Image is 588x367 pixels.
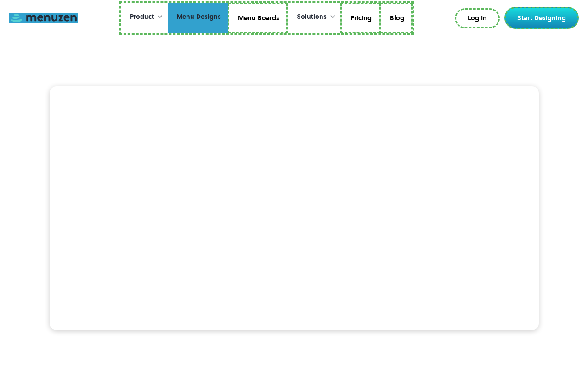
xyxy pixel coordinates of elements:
div: Product [130,12,154,22]
a: Start Designing [504,7,579,29]
div: Product [121,3,168,31]
a: Pricing [340,3,380,34]
a: Menu Boards [228,3,288,34]
a: Blog [380,3,413,34]
a: Log In [455,8,500,28]
div: Solutions [297,12,327,22]
a: Menu Designs [168,3,228,34]
div: Solutions [288,3,340,31]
